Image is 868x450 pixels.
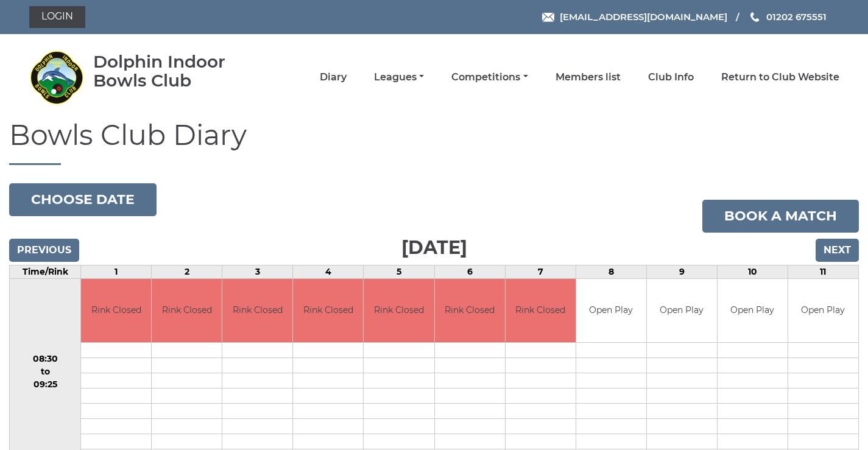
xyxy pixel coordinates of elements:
[81,265,152,278] td: 1
[152,265,222,278] td: 2
[451,71,528,84] a: Competitions
[646,265,717,278] td: 9
[152,279,222,343] td: Rink Closed
[788,265,858,278] td: 11
[749,10,827,24] a: Phone us 01202 675551
[647,279,717,343] td: Open Play
[702,200,859,233] a: Book a match
[560,11,727,23] span: [EMAIL_ADDRESS][DOMAIN_NAME]
[9,183,157,216] button: Choose date
[542,13,554,22] img: Email
[816,239,859,262] input: Next
[222,279,292,343] td: Rink Closed
[576,265,646,278] td: 8
[29,6,85,28] a: Login
[374,71,424,84] a: Leagues
[222,265,293,278] td: 3
[506,279,576,343] td: Rink Closed
[293,265,364,278] td: 4
[293,279,363,343] td: Rink Closed
[556,71,621,84] a: Members list
[721,71,839,84] a: Return to Club Website
[576,279,646,343] td: Open Play
[788,279,858,343] td: Open Play
[435,279,505,343] td: Rink Closed
[717,265,788,278] td: 10
[29,50,84,105] img: Dolphin Indoor Bowls Club
[434,265,505,278] td: 6
[93,52,261,90] div: Dolphin Indoor Bowls Club
[10,265,81,278] td: Time/Rink
[542,10,727,24] a: Email [EMAIL_ADDRESS][DOMAIN_NAME]
[505,265,576,278] td: 7
[9,239,79,262] input: Previous
[81,279,151,343] td: Rink Closed
[766,11,827,23] span: 01202 675551
[364,265,434,278] td: 5
[648,71,694,84] a: Club Info
[9,120,859,165] h1: Bowls Club Diary
[320,71,347,84] a: Diary
[750,12,759,22] img: Phone us
[718,279,788,343] td: Open Play
[364,279,434,343] td: Rink Closed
